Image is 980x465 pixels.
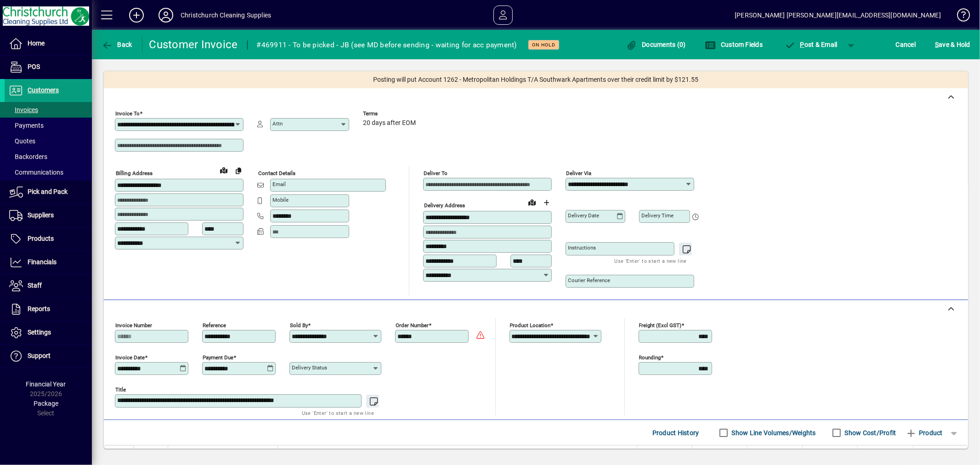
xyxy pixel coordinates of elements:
[28,305,50,312] span: Reports
[5,227,92,250] a: Products
[639,322,682,329] mat-label: Freight (excl GST)
[9,106,38,113] span: Invoices
[626,41,686,48] span: Documents (0)
[92,36,142,53] app-page-header-button: Back
[257,38,517,52] div: #469911 - To be picked - JB (see MD before sending - waiting for acc payment)
[624,36,688,53] button: Documents (0)
[705,41,763,48] span: Custom Fields
[28,258,57,266] span: Financials
[568,212,599,219] mat-label: Delivery date
[566,170,591,176] mat-label: Deliver via
[5,274,92,297] a: Staff
[28,352,51,359] span: Support
[5,133,92,149] a: Quotes
[5,204,92,227] a: Suppliers
[615,255,687,266] mat-hint: Use 'Enter' to start a new line
[568,244,596,251] mat-label: Instructions
[149,37,238,52] div: Customer Invoice
[115,322,152,329] mat-label: Invoice number
[901,425,947,441] button: Product
[34,400,58,407] span: Package
[843,428,896,437] label: Show Cost/Profit
[652,425,699,440] span: Product History
[203,354,233,361] mat-label: Payment due
[935,37,970,52] span: ave & Hold
[5,102,92,118] a: Invoices
[730,428,816,437] label: Show Line Volumes/Weights
[28,329,51,336] span: Settings
[28,86,59,94] span: Customers
[424,170,448,176] mat-label: Deliver To
[151,7,181,23] button: Profile
[735,8,941,23] div: [PERSON_NAME] [PERSON_NAME][EMAIL_ADDRESS][DOMAIN_NAME]
[363,111,418,117] span: Terms
[396,322,429,329] mat-label: Order number
[5,321,92,344] a: Settings
[933,36,973,53] button: Save & Hold
[115,354,145,361] mat-label: Invoice date
[216,163,231,177] a: View on map
[26,380,66,388] span: Financial Year
[181,8,271,23] div: Christchurch Cleaning Supplies
[99,36,135,53] button: Back
[539,195,554,210] button: Choose address
[568,277,610,284] mat-label: Courier Reference
[5,251,92,274] a: Financials
[28,235,54,242] span: Products
[272,120,283,127] mat-label: Attn
[906,425,943,440] span: Product
[935,41,939,48] span: S
[641,212,674,219] mat-label: Delivery time
[894,36,918,53] button: Cancel
[510,322,551,329] mat-label: Product location
[639,354,661,361] mat-label: Rounding
[5,118,92,133] a: Payments
[9,122,44,129] span: Payments
[9,153,47,160] span: Backorders
[102,41,132,48] span: Back
[950,2,969,32] a: Knowledge Base
[28,211,54,219] span: Suppliers
[5,164,92,180] a: Communications
[800,41,804,48] span: P
[5,56,92,79] a: POS
[272,181,286,187] mat-label: Email
[122,7,151,23] button: Add
[290,322,308,329] mat-label: Sold by
[780,36,842,53] button: Post & Email
[5,345,92,368] a: Support
[115,110,140,117] mat-label: Invoice To
[525,195,539,210] a: View on map
[28,188,68,195] span: Pick and Pack
[302,408,374,418] mat-hint: Use 'Enter' to start a new line
[703,36,765,53] button: Custom Fields
[896,37,916,52] span: Cancel
[272,197,289,203] mat-label: Mobile
[374,75,699,85] span: Posting will put Account 1262 - Metropolitan Holdings T/A Southwark Apartments over their credit ...
[649,425,703,441] button: Product History
[532,42,555,48] span: On hold
[784,41,838,48] span: ost & Email
[5,181,92,204] a: Pick and Pack
[5,149,92,164] a: Backorders
[363,119,416,127] span: 20 days after EOM
[28,282,42,289] span: Staff
[231,163,246,178] button: Copy to Delivery address
[5,298,92,321] a: Reports
[28,40,45,47] span: Home
[9,169,63,176] span: Communications
[5,32,92,55] a: Home
[115,386,126,393] mat-label: Title
[9,137,35,145] span: Quotes
[292,364,327,371] mat-label: Delivery status
[28,63,40,70] span: POS
[203,322,226,329] mat-label: Reference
